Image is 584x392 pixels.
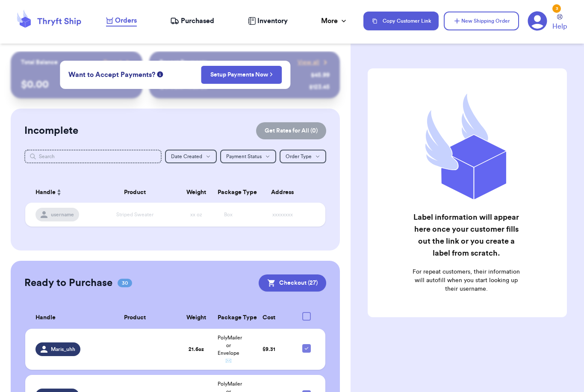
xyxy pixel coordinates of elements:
p: Total Balance [21,58,58,67]
div: 3 [552,4,561,13]
th: Product [90,182,180,203]
a: Orders [106,15,137,27]
span: xx oz [190,212,202,217]
button: Setup Payments Now [201,66,282,84]
th: Weight [180,182,212,203]
a: Setup Payments Now [210,71,273,79]
div: More [321,16,348,26]
p: For repeat customers, their information will autofill when you start looking up their username. [411,268,522,293]
div: $ 123.45 [309,83,330,91]
button: Date Created [165,150,217,163]
h2: Label information will appear here once your customer fills out the link or you create a label fr... [411,211,522,259]
strong: 21.6 oz [189,347,204,352]
span: Want to Accept Payments? [68,70,155,80]
span: xxxxxxxx [272,212,293,217]
h2: Incomplete [24,124,78,138]
button: New Shipping Order [444,12,519,30]
button: Sort ascending [56,187,62,197]
span: 30 [118,279,132,287]
a: View all [298,58,330,67]
th: Cost [245,307,293,329]
button: Copy Customer Link [363,12,439,30]
p: $ 0.00 [21,78,132,91]
span: Maris_uhh [51,346,75,353]
span: Inventory [257,16,288,26]
span: Handle [35,188,56,197]
div: $ 45.99 [311,71,330,80]
th: Package Type [212,182,245,203]
span: Payment Status [226,154,262,159]
th: Package Type [212,307,245,329]
span: Date Created [171,154,202,159]
span: $ 9.31 [263,347,275,352]
span: Orders [115,15,137,26]
button: Order Type [280,150,326,163]
span: Payout [103,58,122,67]
button: Payment Status [220,150,276,163]
span: Box [224,212,233,217]
button: Checkout (27) [259,274,326,292]
h2: Ready to Purchase [24,276,112,290]
span: Order Type [286,154,312,159]
span: View all [298,58,319,67]
a: Help [552,14,567,32]
a: 3 [528,11,547,31]
th: Product [90,307,180,329]
a: Purchased [170,16,214,26]
th: Weight [180,307,212,329]
span: Help [552,21,567,32]
th: Address [245,182,325,203]
span: PolyMailer or Envelope ✉️ [218,335,242,363]
span: Handle [35,313,56,322]
span: Striped Sweater [116,212,153,217]
span: Purchased [181,16,214,26]
span: username [51,211,74,218]
input: Search [24,150,162,163]
button: Get Rates for All (0) [256,122,326,139]
a: Inventory [248,16,288,26]
a: Payout [103,58,132,67]
p: Recent Payments [159,58,207,67]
